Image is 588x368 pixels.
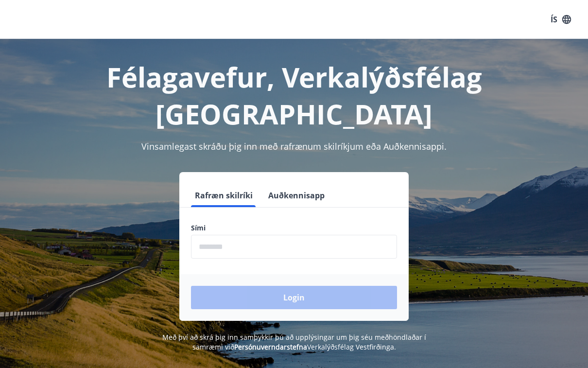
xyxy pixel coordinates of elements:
span: Vinsamlegast skráðu þig inn með rafrænum skilríkjum eða Auðkennisappi. [141,140,447,152]
span: Með því að skrá þig inn samþykkir þú að upplýsingar um þig séu meðhöndlaðar í samræmi við Verkalý... [162,333,426,351]
a: Persónuverndarstefna [234,342,307,351]
h1: Félagavefur, Verkalýðsfélag [GEOGRAPHIC_DATA] [12,58,576,132]
label: Sími [191,223,397,233]
button: Rafræn skilríki [191,184,257,207]
button: Auðkennisapp [264,184,329,207]
button: ÍS [545,11,576,28]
